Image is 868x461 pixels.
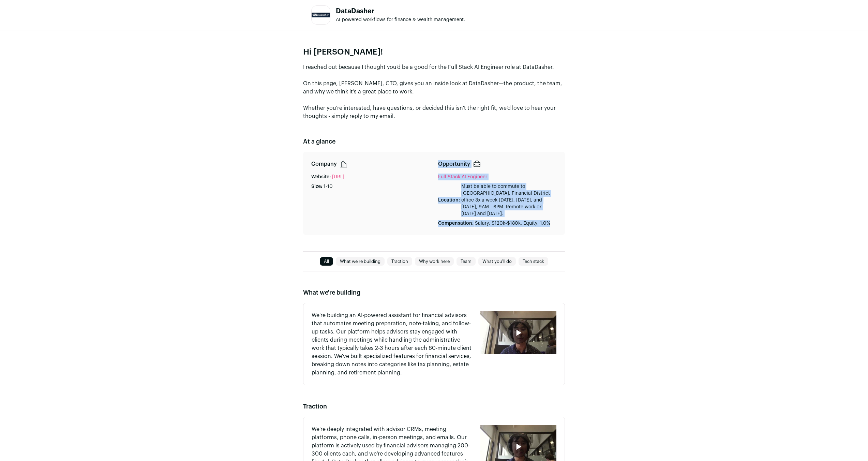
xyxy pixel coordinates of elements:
a: Tech stack [519,257,548,266]
p: Compensation: [438,220,474,227]
a: What you'll do [478,257,516,266]
a: All [320,257,333,266]
a: Team [457,257,476,266]
p: Company [311,160,337,168]
p: Location: [438,197,460,204]
a: Full Stack AI Engineer [438,175,487,179]
a: Traction [387,257,412,266]
p: Salary: $120k-$180k. Equity: 1.0% [475,220,550,227]
a: What we're building [336,257,385,266]
h2: What we're building [303,288,565,297]
p: We're building an AI-powered assistant for financial advisors that automates meeting preparation,... [312,311,472,377]
span: AI-powered workflows for finance & wealth management. [336,17,465,22]
h2: Traction [303,402,565,411]
p: Opportunity [438,160,470,168]
p: I reached out because I thought you'd be a good for the Full Stack AI Engineer role at DataDasher... [303,63,565,120]
h1: DataDasher [336,8,465,15]
a: Why work here [415,257,454,266]
p: 1-10 [324,183,333,190]
img: 5ea263cf0c28d7e3455a8b28ff74034307efce2722f8c6cf0fe1af1be6d55519.jpg [312,13,330,18]
p: Hi [PERSON_NAME]! [303,47,565,58]
h2: At a glance [303,137,565,146]
p: Website: [311,174,331,180]
p: Must be able to commute to [GEOGRAPHIC_DATA], Financial District office 3x a week [DATE], [DATE],... [461,183,557,217]
p: Size: [311,183,322,190]
a: [URL] [332,174,344,180]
